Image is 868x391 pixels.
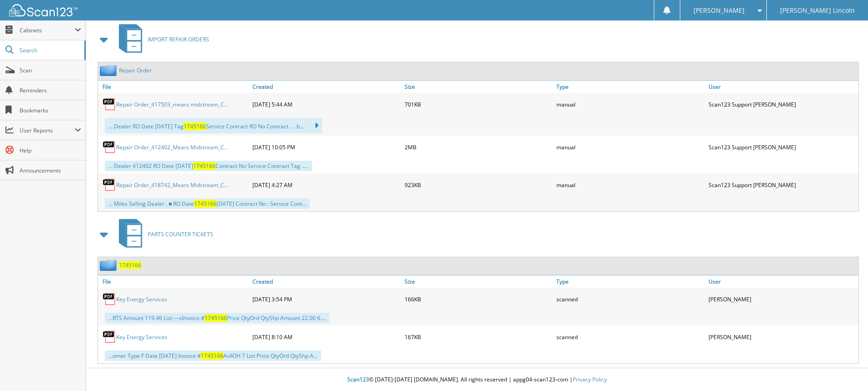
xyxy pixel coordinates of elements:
[250,176,402,194] div: [DATE] 4:27 AM
[402,138,555,156] div: 2MB
[119,66,152,74] a: Repair Order
[20,46,80,54] span: Search
[822,347,868,391] iframe: Chat Widget
[105,198,310,209] div: ... Miles Selling Dealer . ■ RO Date [DATE] Contract No : Service Cont...
[706,290,858,308] div: [PERSON_NAME]
[402,290,555,308] div: 166KB
[554,138,706,156] div: manual
[100,65,119,76] img: folder2.png
[98,81,250,93] a: File
[402,95,555,113] div: 701KB
[20,86,81,94] span: Reminders
[148,36,209,43] span: IMPORT REPAIR ORDERS
[116,181,228,189] a: Repair Order_418742_Mears Midstream_C...
[554,81,706,93] a: Type
[103,97,116,111] img: PDF.png
[706,95,858,113] div: Scan123 Support [PERSON_NAME]
[706,81,858,93] a: User
[573,376,607,383] a: Privacy Policy
[554,275,706,288] a: Type
[554,290,706,308] div: scanned
[20,167,81,174] span: Announcements
[105,161,312,171] div: ... Dealer 412402 RO Date [DATE] Contract No Service Contract Tag .....
[103,140,116,154] img: PDF.png
[148,230,213,238] span: PARTS COUNTER TICKETS
[20,147,81,154] span: Help
[402,275,555,288] a: Size
[780,8,855,13] span: [PERSON_NAME] Lincoln
[113,21,209,57] a: IMPORT REPAIR ORDERS
[250,275,402,288] a: Created
[693,8,745,13] span: [PERSON_NAME]
[184,122,206,130] span: 1745166
[554,95,706,113] div: manual
[20,127,75,134] span: User Reports
[86,369,868,391] div: © [DATE]-[DATE] [DOMAIN_NAME]. All rights reserved | appg04-scan123-com |
[194,200,216,208] span: 1745166
[706,176,858,194] div: Scan123 Support [PERSON_NAME]
[100,259,119,271] img: folder2.png
[116,333,167,341] a: Key Energy Services
[554,176,706,194] div: manual
[250,81,402,93] a: Created
[402,328,555,346] div: 167KB
[20,26,75,34] span: Cabinets
[103,330,116,344] img: PDF.png
[113,216,213,252] a: PARTS COUNTER TICKETS
[706,328,858,346] div: [PERSON_NAME]
[105,350,321,361] div: ...omer Type F Date [DATE] Invoice # AvIIOH 7 List Price QtyOrd QtyShp A...
[201,352,223,360] span: 1745166
[250,328,402,346] div: [DATE] 8:10 AM
[193,162,216,170] span: 1745166
[706,275,858,288] a: User
[250,95,402,113] div: [DATE] 5:44 AM
[20,66,81,74] span: Scan
[9,4,77,16] img: scan123-logo-white.svg
[105,118,322,133] div: ... Dealer RO Date [DATE] Tag Service Contract RO No Contract ... .b...
[116,101,228,108] a: Repair Order_417503_mears midstream_C...
[105,313,329,323] div: ...RTS Amount 119.46 List —sInvoice # Price QtyOrd QtyShp Amount 22.00 6....
[103,178,116,192] img: PDF.png
[402,176,555,194] div: 923KB
[250,138,402,156] div: [DATE] 10:05 PM
[250,290,402,308] div: [DATE] 3:54 PM
[98,275,250,288] a: File
[103,292,116,306] img: PDF.png
[402,81,555,93] a: Size
[205,314,227,322] span: 1745166
[706,138,858,156] div: Scan123 Support [PERSON_NAME]
[20,107,81,114] span: Bookmarks
[119,261,141,269] a: 1745166
[554,328,706,346] div: scanned
[347,376,369,383] span: Scan123
[116,143,228,151] a: Repair Order_412402_Mears Midstream_C...
[116,295,167,303] a: Key Energy Services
